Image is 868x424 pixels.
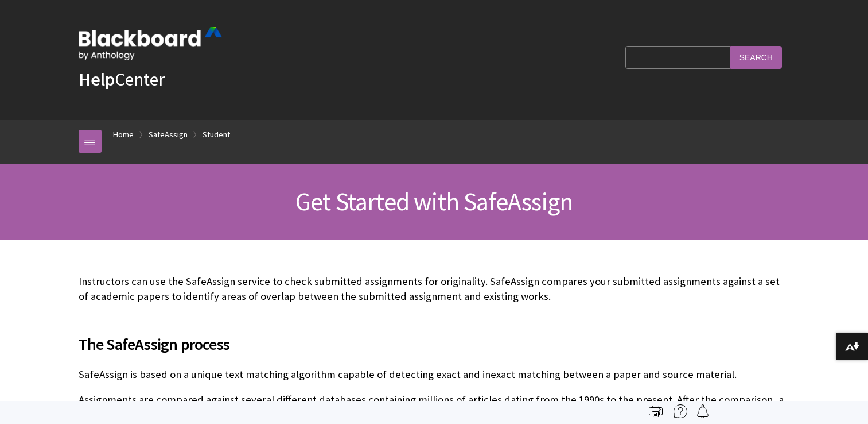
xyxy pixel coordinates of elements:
[113,128,134,142] a: Home
[730,46,782,68] input: Search
[674,404,687,418] img: More help
[149,128,188,142] a: SafeAssign
[79,27,222,60] img: Blackboard by Anthology
[79,392,790,422] p: Assignments are compared against several different databases containing millions of articles dati...
[79,367,790,382] p: SafeAssign is based on a unique text matching algorithm capable of detecting exact and inexact ma...
[79,68,115,91] strong: Help
[649,404,663,418] img: Print
[79,274,790,304] p: Instructors can use the SafeAssign service to check submitted assignments for originality. SafeAs...
[79,332,790,356] span: The SafeAssign process
[295,186,573,217] span: Get Started with SafeAssign
[79,68,165,91] a: HelpCenter
[203,128,230,142] a: Student
[696,404,710,418] img: Follow this page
